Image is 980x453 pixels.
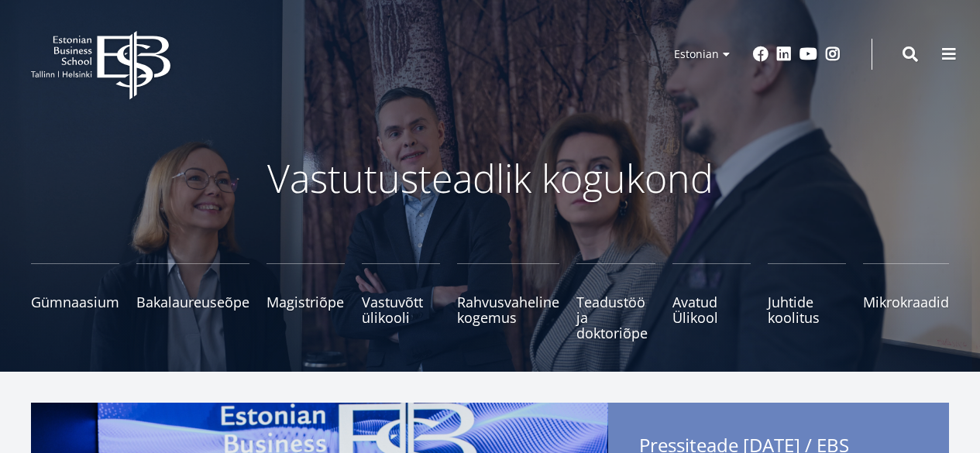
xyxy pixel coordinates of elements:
[266,294,345,310] span: Magistriõpe
[266,263,345,341] a: Magistriõpe
[863,263,949,341] a: Mikrokraadid
[136,294,249,310] span: Bakalaureuseõpe
[136,263,249,341] a: Bakalaureuseõpe
[31,294,119,310] span: Gümnaasium
[753,46,769,62] a: Facebook
[672,263,751,341] a: Avatud Ülikool
[863,294,949,310] span: Mikrokraadid
[576,263,655,341] a: Teadustöö ja doktoriõpe
[362,263,440,341] a: Vastuvõtt ülikooli
[799,46,817,62] a: Youtube
[31,263,119,341] a: Gümnaasium
[457,263,559,341] a: Rahvusvaheline kogemus
[768,263,846,341] a: Juhtide koolitus
[672,294,751,325] span: Avatud Ülikool
[362,294,440,325] span: Vastuvõtt ülikooli
[457,294,559,325] span: Rahvusvaheline kogemus
[80,155,901,201] p: Vastutusteadlik kogukond
[768,294,846,325] span: Juhtide koolitus
[576,294,655,341] span: Teadustöö ja doktoriõpe
[825,46,841,62] a: Instagram
[776,46,792,62] a: Linkedin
